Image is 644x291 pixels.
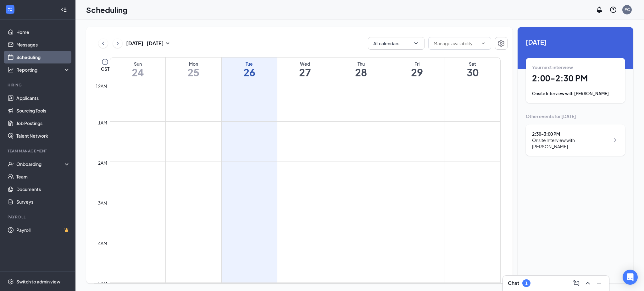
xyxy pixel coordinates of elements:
a: PayrollCrown [16,224,70,236]
span: CST [101,66,109,72]
a: Team [16,170,70,183]
div: Open Intercom Messenger [623,270,638,285]
svg: UserCheck [8,161,14,167]
div: 2am [97,159,108,166]
svg: ChevronUp [584,279,591,287]
svg: ChevronRight [114,40,121,47]
a: August 25, 2025 [166,58,221,81]
div: Wed [277,61,333,67]
div: 1 [525,281,528,286]
h3: Chat [508,280,519,287]
svg: Settings [497,40,505,47]
h1: 24 [110,67,165,78]
div: Sat [445,61,500,67]
a: August 28, 2025 [333,58,389,81]
div: Other events for [DATE] [526,113,625,119]
button: ChevronUp [583,278,593,288]
div: Team Management [8,148,69,154]
div: 1am [97,119,108,126]
svg: Collapse [61,7,67,13]
h1: Scheduling [86,4,128,15]
svg: ChevronDown [413,40,419,47]
a: Home [16,26,70,38]
a: August 27, 2025 [277,58,333,81]
div: Tue [222,61,277,67]
svg: ChevronDown [481,41,486,46]
a: August 29, 2025 [389,58,445,81]
h1: 26 [222,67,277,78]
button: ChevronRight [113,39,122,48]
h1: 29 [389,67,445,78]
div: Your next interview [532,64,619,70]
a: Job Postings [16,117,70,129]
a: Scheduling [16,51,70,63]
a: Applicants [16,92,70,104]
svg: ChevronLeft [100,40,106,47]
div: Switch to admin view [16,278,60,285]
button: All calendarsChevronDown [368,37,425,50]
div: Reporting [16,67,70,73]
div: 12am [94,83,108,90]
div: 5am [97,280,108,287]
svg: Settings [8,278,14,285]
h3: [DATE] - [DATE] [126,40,164,47]
svg: ComposeMessage [573,279,580,287]
svg: SmallChevronDown [164,40,171,47]
svg: QuestionInfo [609,6,617,14]
div: Fri [389,61,445,67]
a: Talent Network [16,129,70,142]
button: Minimize [594,278,604,288]
a: Messages [16,38,70,51]
a: Surveys [16,195,70,208]
div: Sun [110,61,165,67]
svg: Minimize [595,279,603,287]
input: Manage availability [434,40,478,47]
button: ComposeMessage [571,278,581,288]
svg: WorkstreamLogo [7,6,13,13]
a: August 30, 2025 [445,58,500,81]
svg: Clock [101,58,109,66]
button: Settings [495,37,508,50]
h1: 2:00 - 2:30 PM [532,73,619,84]
div: Mon [166,61,221,67]
span: [DATE] [526,37,625,47]
div: 3am [97,200,108,206]
div: Hiring [8,82,69,88]
h1: 27 [277,67,333,78]
div: Thu [333,61,389,67]
div: Onsite Interview with [PERSON_NAME] [532,91,619,97]
a: Documents [16,183,70,195]
div: 4am [97,240,108,247]
a: August 26, 2025 [222,58,277,81]
div: Onsite Interview with [PERSON_NAME] [532,137,610,150]
div: 2:30 - 3:00 PM [532,131,610,137]
a: August 24, 2025 [110,58,165,81]
div: Payroll [8,214,69,220]
h1: 28 [333,67,389,78]
a: Sourcing Tools [16,104,70,117]
svg: ChevronRight [611,136,619,144]
div: Onboarding [16,161,65,167]
h1: 30 [445,67,500,78]
div: PC [625,7,630,12]
button: ChevronLeft [98,39,108,48]
h1: 25 [166,67,221,78]
svg: Notifications [596,6,603,14]
svg: Analysis [8,67,14,73]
